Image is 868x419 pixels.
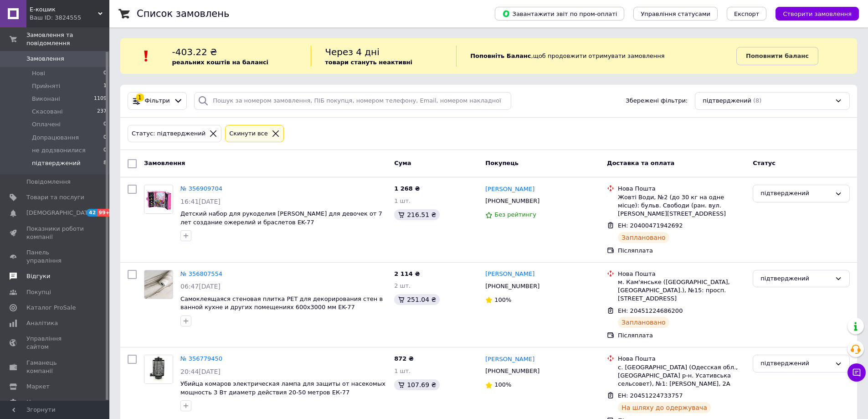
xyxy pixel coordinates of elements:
span: 1 шт. [394,367,411,374]
button: Створити замовлення [776,7,859,21]
div: Післяплата [618,331,745,340]
button: Експорт [727,7,767,21]
span: Через 4 дні [325,47,380,57]
span: 2 шт. [394,282,411,289]
span: Прийняті [32,82,60,90]
span: 100% [494,296,511,303]
b: Поповніть Баланс [470,52,531,59]
div: 107.69 ₴ [394,379,440,390]
a: Фото товару [144,270,173,299]
a: № 356779450 [180,355,222,362]
a: [PERSON_NAME] [485,355,534,364]
div: підтверджений [760,189,831,198]
span: 99+ [97,209,112,217]
div: Нова Пошта [618,185,745,193]
span: 0 [103,134,107,142]
div: Статус: підтверджений [130,129,207,139]
span: Статус [753,160,776,166]
img: Фото товару [144,355,173,383]
span: Збережені фільтри: [626,97,688,105]
span: Маркет [26,383,50,391]
span: 1 шт. [394,197,411,204]
span: (8) [753,97,761,104]
a: [PERSON_NAME] [485,185,534,194]
span: ЕН: 20400471942692 [618,222,683,229]
div: с. [GEOGRAPHIC_DATA] (Одесская обл., [GEOGRAPHIC_DATA] р-н. Усативська сельсовет), №1: [PERSON_NA... [618,363,745,388]
span: -403.22 ₴ [172,47,217,57]
span: Фільтри [145,97,170,105]
span: Допрацювання [32,134,79,142]
a: Фото товару [144,185,173,214]
span: Аналітика [26,319,58,327]
span: Налаштування [26,398,73,406]
span: Замовлення [144,160,185,166]
div: 216.51 ₴ [394,209,440,220]
h1: Список замовлень [137,8,229,19]
b: реальних коштів на балансі [172,59,269,66]
span: Доставка та оплата [607,160,674,166]
input: Пошук за номером замовлення, ПІБ покупця, номером телефону, Email, номером накладної [194,92,511,110]
span: 0 [103,146,107,155]
span: Управління статусами [641,10,710,17]
span: Скасовані [32,108,63,116]
b: Поповнити баланс [746,52,809,59]
a: Убийца комаров электрическая лампа для защиты от насекомых мощность 3 Вт диаметр действия 20-50 м... [180,380,385,396]
span: не додзвонилися [32,146,86,155]
div: підтверджений [760,359,831,368]
span: 06:47[DATE] [180,283,221,290]
div: Післяплата [618,247,745,255]
a: № 356807554 [180,270,222,277]
span: Покупець [485,160,519,166]
span: Замовлення та повідомлення [26,31,109,47]
a: № 356909704 [180,185,222,192]
span: 1 268 ₴ [394,185,420,192]
b: товари стануть неактивні [325,59,412,66]
span: 42 [87,209,97,217]
span: Покупці [26,288,51,296]
span: 8 [103,159,107,167]
span: підтверджений [703,97,751,105]
span: Виконані [32,95,60,103]
span: Cума [394,160,411,166]
img: :exclamation: [139,49,153,63]
div: підтверджений [760,274,831,284]
div: Нова Пошта [618,270,745,278]
span: Оплачені [32,120,61,129]
div: Заплановано [618,317,669,328]
span: 0 [103,120,107,129]
span: Показники роботи компанії [26,225,84,241]
span: Панель управління [26,248,84,265]
span: 20:44[DATE] [180,368,221,375]
a: [PERSON_NAME] [485,270,534,279]
span: Нові [32,69,45,78]
span: Управління сайтом [26,335,84,351]
button: Управління статусами [633,7,718,21]
span: 100% [494,381,511,388]
span: Товари та послуги [26,193,84,202]
span: Завантажити звіт по пром-оплаті [502,10,617,18]
a: Детский набор для рукоделия [PERSON_NAME] для девочек от 7 лет создание ожерелий и браслетов EK-77 [180,210,382,226]
span: ЕН: 20451224733757 [618,392,683,399]
img: Фото товару [144,185,173,213]
div: Нова Пошта [618,355,745,363]
img: Фото товару [144,270,173,299]
div: Ваш ID: 3824555 [30,14,109,22]
button: Завантажити звіт по пром-оплаті [495,7,624,21]
a: Поповнити баланс [736,47,818,65]
a: Створити замовлення [766,10,859,17]
span: 237 [97,108,107,116]
span: Експорт [734,10,760,17]
div: [PHONE_NUMBER] [483,365,541,377]
div: Заплановано [618,232,669,243]
span: Гаманець компанії [26,359,84,375]
span: 872 ₴ [394,355,414,362]
span: Каталог ProSale [26,304,76,312]
div: [PHONE_NUMBER] [483,280,541,292]
a: Самоклеящаяся стеновая плитка PET для декорирования стен в ванной кухне и других помещениях 600х3... [180,295,383,311]
span: Замовлення [26,55,64,63]
span: Створити замовлення [783,10,852,17]
span: 1 [103,82,107,90]
div: м. Кам'янське ([GEOGRAPHIC_DATA], [GEOGRAPHIC_DATA].), №15: просп. [STREET_ADDRESS] [618,278,745,303]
